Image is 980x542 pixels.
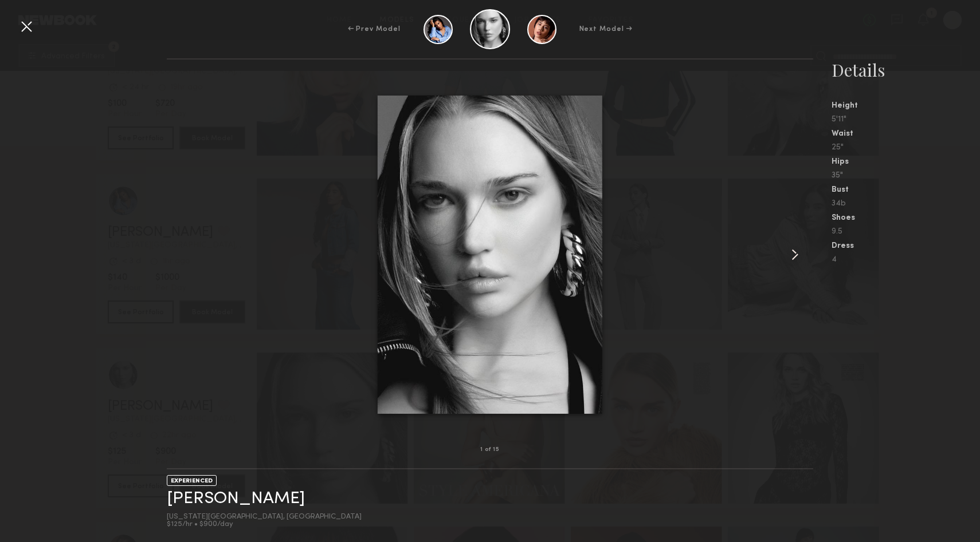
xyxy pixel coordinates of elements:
a: [PERSON_NAME] [167,490,305,508]
div: [US_STATE][GEOGRAPHIC_DATA], [GEOGRAPHIC_DATA] [167,513,362,521]
div: Waist [832,130,980,138]
div: 25" [832,144,980,152]
div: 5'11" [832,116,980,124]
div: Next Model → [579,24,633,34]
div: Details [832,58,980,81]
div: Dress [832,242,980,250]
div: Bust [832,186,980,194]
div: 9.5 [832,228,980,236]
div: $125/hr • $900/day [167,521,362,528]
div: 1 of 15 [480,447,499,453]
div: Height [832,102,980,110]
div: 35" [832,172,980,180]
div: 4 [832,256,980,264]
div: Hips [832,158,980,166]
div: ← Prev Model [348,24,401,34]
div: Shoes [832,214,980,222]
div: EXPERIENCED [167,475,217,486]
div: 34b [832,200,980,208]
